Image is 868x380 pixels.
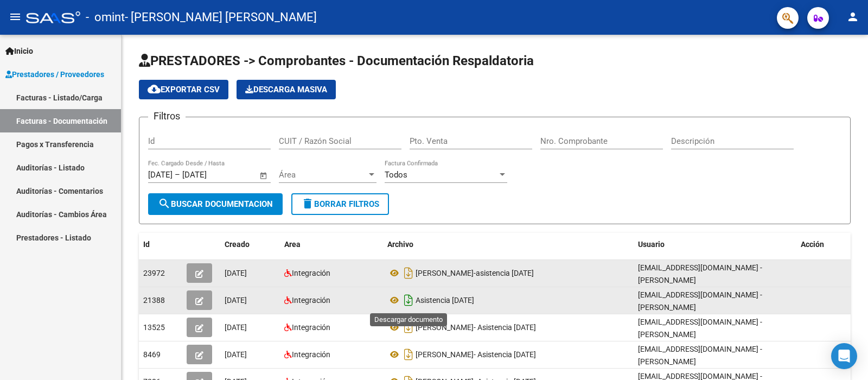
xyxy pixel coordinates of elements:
span: - [PERSON_NAME] [PERSON_NAME] [125,5,317,29]
span: [DATE] [225,269,247,277]
span: Integración [292,350,330,359]
mat-icon: delete [301,197,314,210]
h3: Filtros [148,109,186,124]
span: [EMAIL_ADDRESS][DOMAIN_NAME] - [PERSON_NAME] [638,263,762,284]
span: 8469 [143,350,161,359]
button: Borrar Filtros [291,193,389,215]
span: Área [279,170,367,180]
datatable-header-cell: Acción [796,233,851,256]
mat-icon: person [846,10,859,23]
span: Integración [292,323,330,332]
span: Exportar CSV [148,85,220,94]
span: [EMAIL_ADDRESS][DOMAIN_NAME] - [PERSON_NAME] [638,318,762,339]
span: Usuario [638,240,665,249]
span: PRESTADORES -> Comprobantes - Documentación Respaldatoria [139,53,534,68]
mat-icon: menu [9,10,22,23]
span: [DATE] [225,296,247,305]
span: – [175,170,180,180]
span: Area [284,240,301,249]
button: Open calendar [258,169,270,182]
input: Fecha fin [182,170,235,180]
i: Descargar documento [401,346,416,363]
span: Todos [385,170,407,180]
span: [EMAIL_ADDRESS][DOMAIN_NAME] - [PERSON_NAME] [638,345,762,366]
i: Descargar documento [401,292,416,309]
span: - omint [86,5,125,29]
span: 13525 [143,323,165,332]
span: Prestadores / Proveedores [5,68,104,80]
span: Integración [292,269,330,277]
span: Integración [292,296,330,305]
span: [PERSON_NAME]-asistencia [DATE] [416,269,534,277]
span: [EMAIL_ADDRESS][DOMAIN_NAME] - [PERSON_NAME] [638,290,762,312]
span: Archivo [387,240,413,249]
button: Descarga Masiva [237,80,336,99]
span: 21388 [143,296,165,305]
span: Creado [225,240,250,249]
i: Descargar documento [401,264,416,282]
span: Inicio [5,45,33,57]
span: Id [143,240,150,249]
mat-icon: search [158,197,171,210]
app-download-masive: Descarga masiva de comprobantes (adjuntos) [237,80,336,99]
span: Descarga Masiva [245,85,327,94]
mat-icon: cloud_download [148,83,161,96]
datatable-header-cell: Archivo [383,233,634,256]
datatable-header-cell: Area [280,233,383,256]
input: Fecha inicio [148,170,173,180]
span: [DATE] [225,323,247,332]
span: [DATE] [225,350,247,359]
div: Open Intercom Messenger [831,343,857,369]
span: Acción [801,240,824,249]
button: Buscar Documentacion [148,193,283,215]
span: [PERSON_NAME]- Asistencia [DATE] [416,350,536,359]
datatable-header-cell: Creado [220,233,280,256]
i: Descargar documento [401,319,416,336]
button: Exportar CSV [139,80,228,99]
span: Buscar Documentacion [158,199,273,209]
span: Borrar Filtros [301,199,379,209]
span: Asistencia [DATE] [416,296,474,305]
span: 23972 [143,269,165,277]
datatable-header-cell: Usuario [634,233,796,256]
span: [PERSON_NAME]- Asistencia [DATE] [416,323,536,332]
datatable-header-cell: Id [139,233,182,256]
